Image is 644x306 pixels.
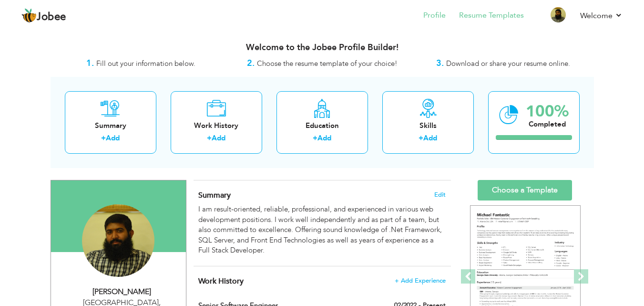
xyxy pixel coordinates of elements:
[423,133,437,143] a: Add
[178,121,255,131] div: Work History
[101,133,106,143] label: +
[423,10,446,21] a: Profile
[21,8,37,23] img: jobee.io
[82,204,154,277] img: Abdul Hafeez Tahir
[434,191,446,198] span: Edit
[436,57,444,69] strong: 3.
[257,59,398,68] span: Choose the resume template of your choice!
[284,121,360,131] div: Education
[247,57,255,69] strong: 2.
[86,57,94,69] strong: 1.
[51,43,594,53] h3: Welcome to the Jobee Profile Builder!
[419,133,423,143] label: +
[446,59,570,68] span: Download or share your resume online.
[478,180,572,200] a: Choose a Template
[526,104,569,119] div: 100%
[106,133,120,143] a: Add
[72,121,149,131] div: Summary
[198,276,445,286] h4: This helps to show the companies you have worked for.
[317,133,331,143] a: Add
[21,8,66,23] a: Jobee
[96,59,195,68] span: Fill out your information below.
[198,190,445,200] h4: Adding a summary is a quick and easy way to highlight your experience and interests.
[313,133,317,143] label: +
[459,10,524,21] a: Resume Templates
[580,10,623,21] a: Welcome
[390,121,466,131] div: Skills
[212,133,225,143] a: Add
[198,204,445,255] div: I am result-oriented, reliable, professional, and experienced in various web development position...
[37,12,66,22] span: Jobee
[526,119,569,129] div: Completed
[207,133,212,143] label: +
[198,190,231,200] span: Summary
[551,7,566,22] img: Profile Img
[395,277,446,284] span: + Add Experience
[198,276,244,286] span: Work History
[58,286,186,297] div: [PERSON_NAME]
